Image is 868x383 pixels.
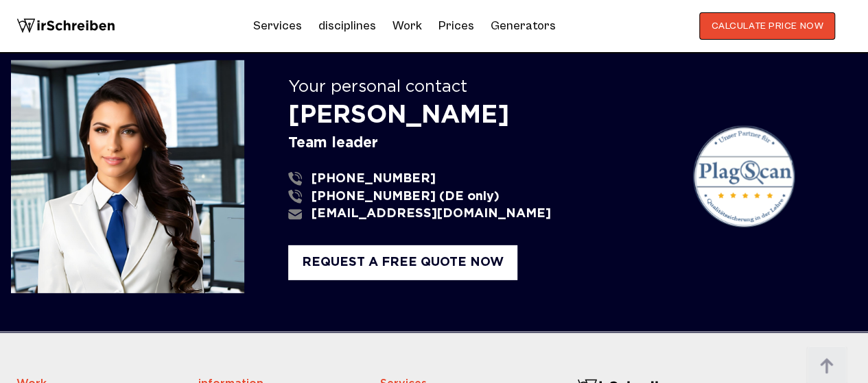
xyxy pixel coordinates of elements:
[253,18,302,33] font: Services
[16,12,115,40] img: logo wewrite
[288,190,665,204] a: [PHONE_NUMBER] (DE only)
[312,173,436,184] font: [PHONE_NUMBER]
[312,191,500,202] font: [PHONE_NUMBER] (DE only)
[288,79,467,95] font: Your personal contact
[288,172,302,186] img: phone
[318,18,376,33] font: disciplines
[288,190,302,203] img: phone
[288,137,378,149] font: Team leader
[288,172,665,186] a: [PHONE_NUMBER]
[288,105,509,127] font: [PERSON_NAME]
[312,208,551,219] font: [EMAIL_ADDRESS][DOMAIN_NAME]
[11,60,244,293] img: Mathilda Sussman
[302,257,504,268] font: REQUEST A FREE QUOTE NOW
[392,18,422,33] font: Work
[438,18,474,33] a: Prices
[692,125,795,228] img: plagScan
[253,15,302,37] a: Services
[491,15,556,37] a: Generators
[288,208,302,221] img: e-mail
[711,21,823,32] font: CALCULATE PRICE NOW
[699,12,835,40] button: CALCULATE PRICE NOW
[491,18,556,33] font: Generators
[288,207,665,221] a: [EMAIL_ADDRESS][DOMAIN_NAME]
